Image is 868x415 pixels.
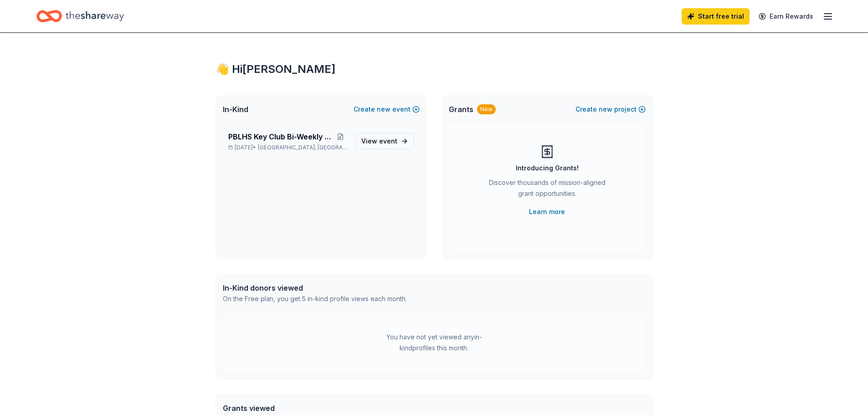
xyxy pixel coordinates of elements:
[223,282,407,293] div: In-Kind donors viewed
[216,62,653,77] div: 👋 Hi [PERSON_NAME]
[516,163,579,174] div: Introducing Grants!
[377,332,491,354] div: You have not yet viewed any in-kind profiles this month.
[485,177,609,203] div: Discover thousands of mission-aligned grant opportunities.
[477,104,496,114] div: New
[753,8,819,25] a: Earn Rewards
[228,144,348,151] p: [DATE] •
[449,104,473,115] span: Grants
[223,104,248,115] span: In-Kind
[258,144,348,151] span: [GEOGRAPHIC_DATA], [GEOGRAPHIC_DATA]
[354,104,420,115] button: Createnewevent
[575,104,646,115] button: Createnewproject
[361,136,397,147] span: View
[223,403,402,414] div: Grants viewed
[379,137,397,145] span: event
[377,104,390,115] span: new
[228,131,334,142] span: PBLHS Key Club Bi-Weekly Meetings
[223,293,407,304] div: On the Free plan, you get 5 in-kind profile views each month.
[529,206,565,217] a: Learn more
[36,5,124,27] a: Home
[682,8,750,25] a: Start free trial
[355,133,414,149] a: View event
[599,104,612,115] span: new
